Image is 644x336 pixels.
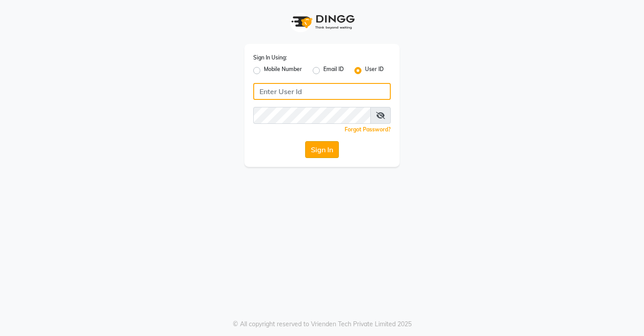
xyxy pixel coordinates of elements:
button: Sign In [305,141,339,158]
label: Mobile Number [264,65,302,76]
label: Email ID [323,65,344,76]
a: Forgot Password? [345,126,391,133]
input: Username [253,107,371,124]
input: Username [253,83,391,100]
label: User ID [365,65,384,76]
label: Sign In Using: [253,54,287,62]
img: logo1.svg [287,9,357,35]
